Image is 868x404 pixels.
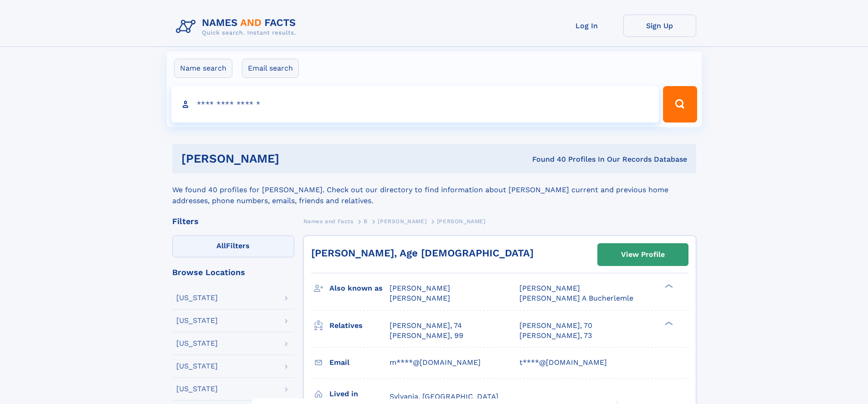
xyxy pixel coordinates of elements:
[663,320,673,326] div: ❯
[303,215,354,227] a: Names and Facts
[364,215,368,227] a: B
[437,218,486,225] span: [PERSON_NAME]
[172,268,294,276] div: Browse Locations
[176,363,218,370] div: [US_STATE]
[390,294,450,302] span: [PERSON_NAME]
[519,321,592,331] a: [PERSON_NAME], 70
[390,321,462,331] a: [PERSON_NAME], 74
[390,284,450,292] span: [PERSON_NAME]
[519,294,633,302] span: [PERSON_NAME] A Bucherlemle
[216,241,226,250] span: All
[598,244,688,266] a: View Profile
[621,244,665,265] div: View Profile
[329,281,390,296] h3: Also known as
[176,317,218,324] div: [US_STATE]
[176,340,218,347] div: [US_STATE]
[172,235,294,257] label: Filters
[550,15,623,37] a: Log In
[378,215,426,227] a: [PERSON_NAME]
[172,174,696,206] div: We found 40 profiles for [PERSON_NAME]. Check out our directory to find information about [PERSON...
[329,386,390,402] h3: Lived in
[390,331,463,341] a: [PERSON_NAME], 99
[390,392,498,401] span: Sylvania, [GEOGRAPHIC_DATA]
[663,86,697,123] button: Search Button
[364,218,368,225] span: B
[174,59,232,78] label: Name search
[242,59,299,78] label: Email search
[181,153,406,164] h1: [PERSON_NAME]
[406,154,687,164] div: Found 40 Profiles In Our Records Database
[311,247,534,259] a: [PERSON_NAME], Age [DEMOGRAPHIC_DATA]
[623,15,696,37] a: Sign Up
[329,318,390,333] h3: Relatives
[663,283,673,289] div: ❯
[329,355,390,370] h3: Email
[176,294,218,302] div: [US_STATE]
[172,217,294,225] div: Filters
[172,15,303,39] img: Logo Names and Facts
[171,86,659,123] input: search input
[176,385,218,393] div: [US_STATE]
[378,218,426,225] span: [PERSON_NAME]
[519,331,592,341] a: [PERSON_NAME], 73
[519,284,580,292] span: [PERSON_NAME]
